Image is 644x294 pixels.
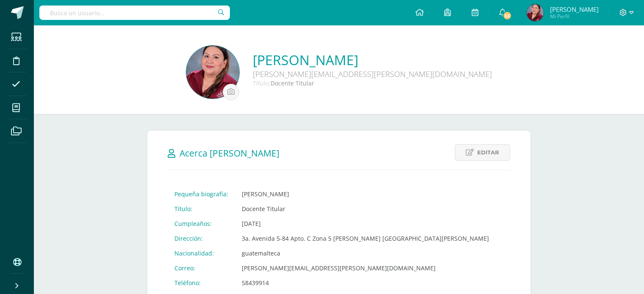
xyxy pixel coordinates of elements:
td: Correo: [168,261,235,275]
span: Editar [477,145,499,160]
td: [PERSON_NAME][EMAIL_ADDRESS][PERSON_NAME][DOMAIN_NAME] [235,261,496,275]
td: 58439914 [235,275,496,290]
td: Teléfono: [168,275,235,290]
td: Pequeña biografía: [168,187,235,201]
td: [DATE] [235,216,496,231]
span: Acerca [PERSON_NAME] [180,147,279,159]
span: Mi Perfil [550,13,599,20]
td: Dirección: [168,231,235,246]
span: [PERSON_NAME] [550,5,599,14]
div: [PERSON_NAME][EMAIL_ADDRESS][PERSON_NAME][DOMAIN_NAME] [253,69,492,79]
img: 9dc99050ab804917e308c9ba23919197.png [186,46,239,99]
td: Nacionalidad: [168,246,235,261]
td: [PERSON_NAME] [235,187,496,201]
span: Docente Titular [271,79,314,87]
input: Busca un usuario... [39,5,230,20]
a: Editar [455,144,510,161]
td: Título: [168,201,235,216]
span: Título: [253,79,271,87]
img: f0ec19355a12a84e30a9c0857ce482d6.png [527,4,544,21]
a: [PERSON_NAME] [253,51,492,69]
td: Cumpleaños: [168,216,235,231]
td: 3a. Avenida 5-84 Apto. C Zona 5 [PERSON_NAME] [GEOGRAPHIC_DATA][PERSON_NAME] [235,231,496,246]
td: Docente Titular [235,201,496,216]
span: 53 [503,11,512,20]
td: guatemalteca [235,246,496,261]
